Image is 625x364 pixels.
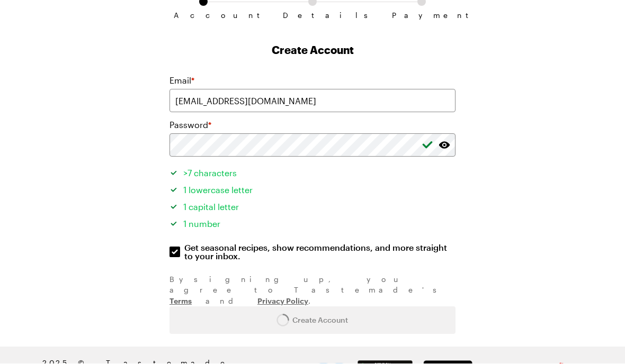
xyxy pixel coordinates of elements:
span: Payment [392,12,451,20]
span: 1 number [183,219,220,229]
span: 1 lowercase letter [183,185,253,195]
input: Get seasonal recipes, show recommendations, and more straight to your inbox. [169,247,180,258]
span: Account [174,12,233,20]
h1: Create Account [169,43,456,58]
div: By signing up , you agree to Tastemade's and . [169,275,456,307]
span: Details [283,12,342,20]
span: >7 characters [183,168,237,178]
span: Get seasonal recipes, show recommendations, and more straight to your inbox. [184,244,457,261]
a: Terms [169,296,192,306]
label: Password [169,119,211,132]
label: Email [169,75,194,87]
span: 1 capital letter [183,202,239,212]
a: Privacy Policy [257,296,308,306]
